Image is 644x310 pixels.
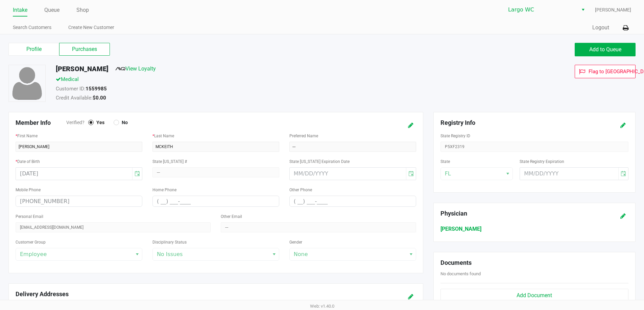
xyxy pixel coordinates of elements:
label: Other Phone [289,187,312,193]
button: Add Document [440,289,628,302]
a: Shop [76,5,89,15]
label: State [440,159,450,165]
label: Disciplinary Status [152,239,187,245]
button: Select [578,4,588,16]
h5: Physician [440,210,596,217]
span: Add to Queue [589,46,621,53]
a: Search Customers [13,23,51,32]
div: Customer ID: [51,85,444,94]
button: Add to Queue [575,43,636,56]
label: State [US_STATE] # [152,159,187,165]
label: Preferred Name [289,133,318,139]
span: Yes [94,119,104,125]
h5: Documents [440,259,628,266]
label: Customer Group [16,239,46,245]
label: Home Phone [152,187,176,193]
label: First Name [16,133,38,139]
label: Purchases [59,43,110,56]
button: Flag to [GEOGRAPHIC_DATA] [575,65,636,78]
span: [PERSON_NAME] [595,6,631,13]
span: Add Document [517,292,552,299]
a: View Loyalty [115,65,156,72]
h5: Delivery Addresses [16,290,348,298]
h5: Member Info [16,119,66,126]
h5: [PERSON_NAME] [56,65,109,73]
label: Mobile Phone [16,187,41,193]
span: No documents found [440,271,481,276]
strong: 1559985 [86,86,107,92]
label: Last Name [152,133,174,139]
span: No [119,119,128,125]
span: Verified? [66,119,88,126]
h5: Registry Info [440,119,596,126]
strong: $0.00 [93,95,106,101]
div: Medical [51,76,444,85]
label: State [US_STATE] Expiration Date [289,159,350,165]
label: Gender [289,239,302,245]
div: Credit Available: [51,94,444,104]
span: Largo WC [508,6,574,14]
label: State Registry ID [440,133,470,139]
a: Create New Customer [68,23,114,32]
label: Other Email [221,214,242,220]
label: Personal Email [16,214,43,220]
a: Queue [44,5,59,15]
a: Intake [13,5,27,15]
button: Logout [592,24,609,32]
label: State Registry Expiration [520,159,564,165]
span: Web: v1.40.0 [310,304,334,309]
h6: [PERSON_NAME] [440,226,628,232]
label: Profile [8,43,59,56]
label: Date of Birth [16,159,40,165]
